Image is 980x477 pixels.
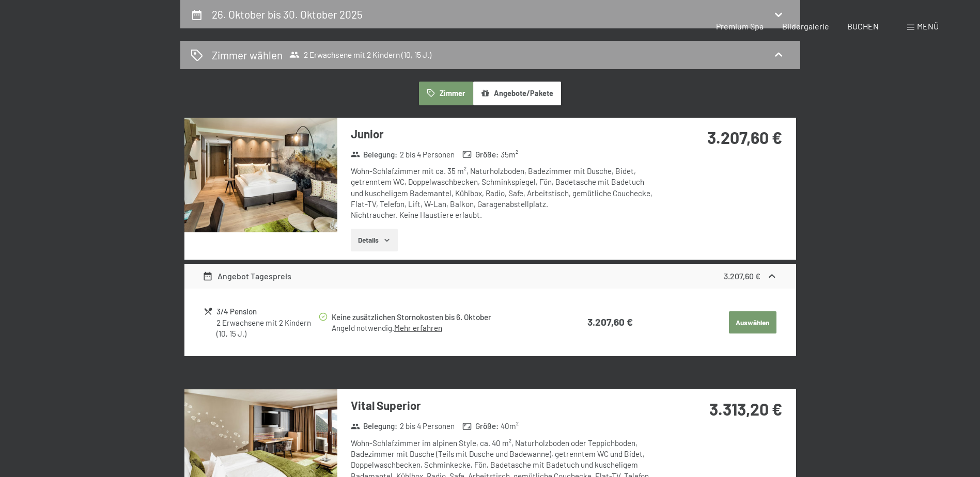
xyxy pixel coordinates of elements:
div: Angebot Tagespreis3.207,60 € [184,264,796,289]
a: BUCHEN [847,21,879,31]
span: Menü [917,21,939,31]
span: 2 bis 4 Personen [400,421,455,432]
div: Angeld notwendig. [332,323,547,333]
div: 3/4 Pension [216,306,317,317]
a: Premium Spa [716,21,764,31]
strong: Größe : [462,149,499,160]
strong: Größe : [462,421,499,432]
strong: 3.207,60 € [724,271,760,281]
h3: Vital Superior [351,397,658,414]
button: Details [351,229,398,251]
button: Zimmer [419,82,473,105]
div: 2 Erwachsene mit 2 Kindern (10, 15 J.) [216,317,317,340]
h2: 26. Oktober bis 30. Oktober 2025 [212,8,363,21]
strong: 3.207,60 € [707,128,782,147]
div: Wohn-Schlafzimmer mit ca. 35 m², Naturholzboden, Badezimmer mit Dusche, Bidet, getrenntem WC, Dop... [351,166,658,220]
button: Angebote/Pakete [473,82,561,105]
strong: Belegung : [351,421,398,432]
strong: 3.207,60 € [587,316,633,328]
div: Angebot Tagespreis [203,270,291,282]
a: Bildergalerie [782,21,829,31]
span: 40 m² [501,421,519,432]
a: Mehr erfahren [394,323,442,332]
span: 35 m² [501,149,518,160]
img: mss_renderimg.php [184,118,337,232]
span: 2 Erwachsene mit 2 Kindern (10, 15 J.) [289,50,431,60]
h3: Junior [351,126,658,142]
span: 2 bis 4 Personen [400,149,455,160]
button: Auswählen [729,311,776,334]
strong: 3.313,20 € [709,399,782,419]
div: Keine zusätzlichen Stornokosten bis 6. Oktober [332,311,547,323]
strong: Belegung : [351,149,398,160]
h2: Zimmer wählen [212,47,283,62]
